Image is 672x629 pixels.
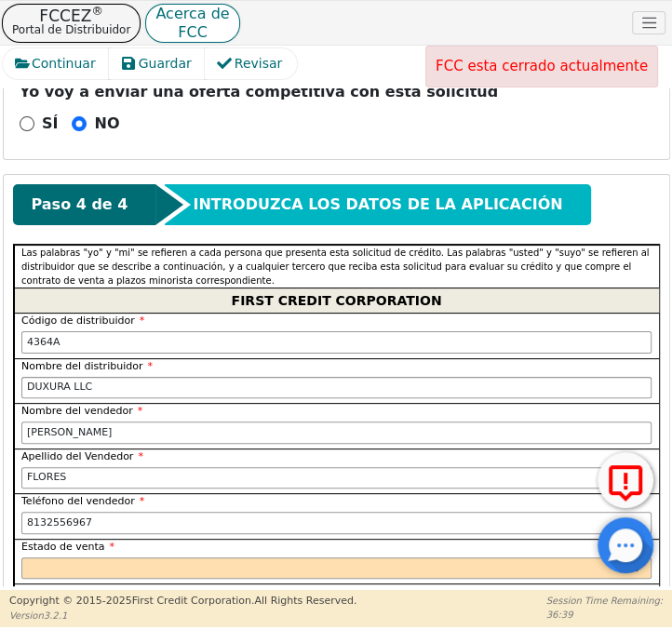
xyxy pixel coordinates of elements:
p: FCC [155,28,229,37]
p: NO [94,113,119,135]
button: Acerca deFCC [145,4,239,43]
span: Teléfono del vendedor [21,495,144,507]
p: Version 3.2.1 [9,609,356,622]
span: Nombre del vendedor [21,405,142,417]
div: Las palabras "yo" y "mi" se refieren a cada persona que presenta esta solicitud de crédito. Las p... [14,245,659,288]
button: FCCEZ®Portal de Distribuidor [2,4,141,43]
span: Estado de venta [21,541,114,553]
span: FCC esta cerrado actualmente [436,58,648,74]
span: Guardar [139,54,192,74]
p: Yo voy a enviar una oferta competitiva con esta solicitud [20,81,652,103]
p: SÍ [42,113,58,135]
input: 303-867-5309 x104 [21,512,652,534]
p: Copyright © 2015- 2025 First Credit Corporation. [9,594,356,609]
span: Continuar [32,54,96,74]
p: Portal de Distribuidor [12,22,130,37]
sup: ® [91,4,103,18]
span: Código de distribuidor [21,314,144,327]
button: Revisar [205,48,297,79]
span: Paso 4 de 4 [32,194,128,216]
span: INTRODUZCA LOS DATOS DE LA APLICACIÓN [193,194,562,216]
span: Fecha de venta [21,585,110,597]
button: Reportar Error a FCC [598,452,653,508]
span: Apellido del Vendedor [21,450,143,462]
p: Session Time Remaining: [546,594,663,608]
p: 36:39 [546,608,663,622]
span: Revisar [235,54,283,74]
button: Continuar [3,48,111,79]
p: FCCEZ [12,9,130,22]
p: Acerca de [155,9,229,19]
span: Nombre del distribuidor [21,360,153,372]
span: All Rights Reserved. [254,595,356,607]
span: FIRST CREDIT CORPORATION [232,288,442,313]
button: Toggle navigation [632,11,665,35]
button: Guardar [109,48,206,79]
